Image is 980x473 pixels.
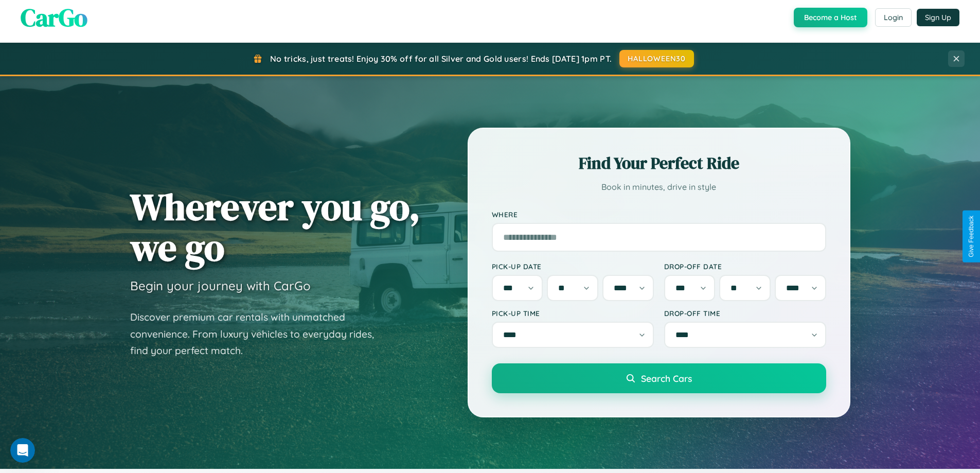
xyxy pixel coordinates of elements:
h3: Begin your journey with CarGo [130,278,311,293]
span: No tricks, just treats! Enjoy 30% off for all Silver and Gold users! Ends [DATE] 1pm PT. [270,54,612,64]
div: Give Feedback [968,216,975,257]
iframe: Intercom live chat [10,438,35,463]
label: Pick-up Date [492,262,654,271]
label: Where [492,210,826,219]
label: Drop-off Date [664,262,826,271]
button: Search Cars [492,363,826,393]
label: Pick-up Time [492,309,654,318]
button: Sign Up [917,9,959,26]
span: Search Cars [641,373,692,384]
button: HALLOWEEN30 [619,50,694,67]
p: Book in minutes, drive in style [492,180,826,195]
h2: Find Your Perfect Ride [492,152,826,174]
button: Login [875,8,912,27]
h1: Wherever you go, we go [130,186,420,268]
button: Become a Host [794,8,867,27]
span: CarGo [21,1,87,34]
p: Discover premium car rentals with unmatched convenience. From luxury vehicles to everyday rides, ... [130,309,387,359]
label: Drop-off Time [664,309,826,318]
